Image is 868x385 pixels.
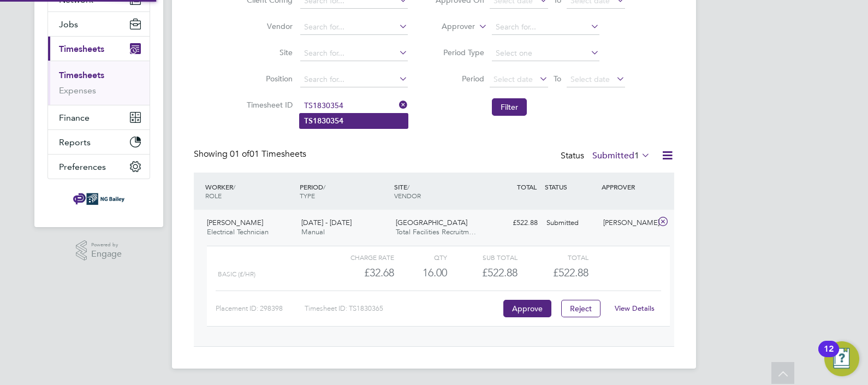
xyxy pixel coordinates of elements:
div: Status [561,149,652,164]
input: Search for... [300,46,408,61]
input: Search for... [300,72,408,87]
button: Timesheets [48,37,150,61]
label: Position [243,74,293,84]
div: APPROVER [599,177,656,197]
input: Search for... [492,20,599,35]
button: Finance [48,105,150,129]
button: Reports [48,130,150,154]
div: £522.88 [447,264,518,282]
label: Vendor [243,21,293,31]
span: / [323,182,325,191]
span: TOTAL [517,182,537,191]
b: TS1830354 [304,116,343,126]
a: Timesheets [59,70,104,80]
span: Engage [91,250,122,259]
span: Jobs [59,19,78,29]
span: 1 [634,150,639,161]
span: Preferences [59,162,106,172]
span: [DATE] - [DATE] [301,218,352,227]
label: Period Type [435,48,484,57]
span: Basic (£/HR) [218,270,255,278]
span: Electrical Technician [207,227,269,236]
span: Manual [301,227,325,236]
a: View Details [615,304,655,313]
div: Timesheet ID: TS1830365 [305,300,501,317]
span: Timesheets [59,44,104,54]
span: Total Facilities Recruitm… [396,227,476,236]
span: 01 Timesheets [230,149,306,159]
span: Select date [570,74,610,84]
div: 16.00 [394,264,447,282]
label: Approver [426,21,475,32]
div: PERIOD [297,177,391,205]
span: [PERSON_NAME] [207,218,263,227]
span: £522.88 [553,266,588,279]
div: Placement ID: 298398 [216,300,305,317]
span: ROLE [205,191,222,200]
button: Approve [503,300,551,317]
span: To [550,72,564,86]
a: Expenses [59,85,96,96]
div: Timesheets [48,61,150,105]
span: VENDOR [394,191,421,200]
div: £522.88 [485,214,542,232]
span: Reports [59,137,91,147]
span: Powered by [91,240,122,250]
span: TYPE [300,191,315,200]
div: STATUS [542,177,599,197]
button: Open Resource Center, 12 new notifications [824,341,859,376]
div: £32.68 [324,264,394,282]
div: SITE [391,177,486,205]
input: Search for... [300,98,408,114]
a: Powered byEngage [76,240,122,261]
span: Select date [494,74,533,84]
label: Site [243,48,293,57]
input: Select one [492,46,599,61]
label: Submitted [592,150,650,161]
div: WORKER [203,177,297,205]
div: Sub Total [447,251,518,264]
div: Showing [194,149,308,160]
button: Filter [492,98,527,116]
div: QTY [394,251,447,264]
input: Search for... [300,20,408,35]
label: Period [435,74,484,84]
button: Jobs [48,12,150,36]
span: 01 of [230,149,249,159]
div: Charge rate [324,251,394,264]
span: / [407,182,409,191]
img: ngbailey-logo-retina.png [73,190,124,208]
span: [GEOGRAPHIC_DATA] [396,218,467,227]
button: Reject [561,300,601,317]
span: Finance [59,112,90,123]
button: Preferences [48,155,150,179]
span: / [233,182,235,191]
div: Submitted [542,214,599,232]
div: [PERSON_NAME] [599,214,656,232]
div: Total [518,251,588,264]
div: 12 [824,349,834,363]
a: Go to home page [47,190,150,208]
label: Timesheet ID [243,100,293,110]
